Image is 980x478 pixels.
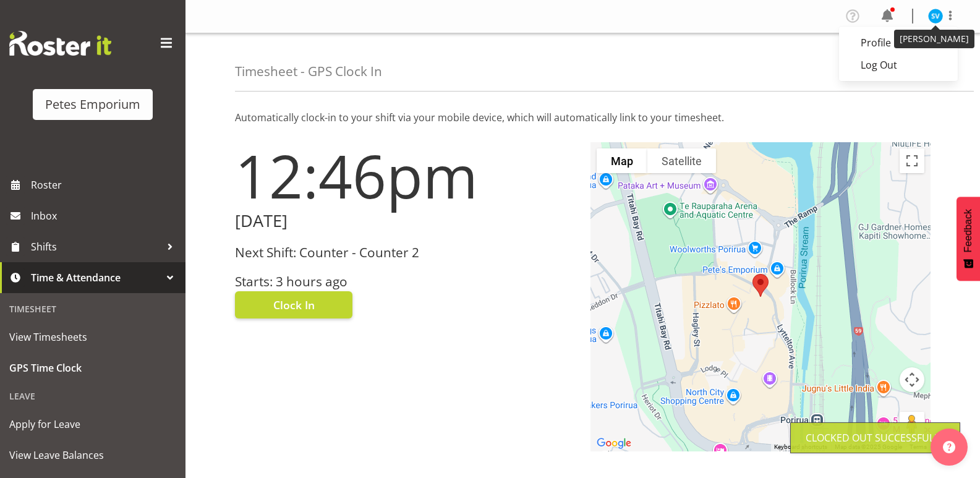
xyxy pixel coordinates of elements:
span: Clock In [273,297,315,313]
button: Drag Pegman onto the map to open Street View [900,412,924,437]
span: Roster [31,176,179,194]
button: Show satellite imagery [647,148,716,173]
a: Apply for Leave [3,409,182,440]
h3: Next Shift: Counter - Counter 2 [235,245,576,260]
h4: Timesheet - GPS Clock In [235,64,382,79]
span: Inbox [31,207,179,225]
button: Clock In [235,291,352,318]
button: Show street map [597,148,647,173]
span: Feedback [963,209,974,252]
img: help-xxl-2.png [943,441,955,453]
div: Petes Emporium [45,95,140,114]
a: GPS Time Clock [3,352,182,383]
img: Google [594,435,634,451]
span: Apply for Leave [9,415,176,433]
button: Toggle fullscreen view [900,148,924,173]
span: View Timesheets [9,328,176,346]
img: Rosterit website logo [9,31,111,56]
a: Open this area in Google Maps (opens a new window) [594,435,634,451]
button: Map camera controls [900,367,924,392]
p: Automatically clock-in to your shift via your mobile device, which will automatically link to you... [235,110,931,125]
a: View Leave Balances [3,440,182,471]
div: Leave [3,383,182,409]
div: Clocked out Successfully [806,430,945,445]
a: Log Out [839,54,958,76]
a: View Timesheets [3,322,182,352]
button: Keyboard shortcuts [774,443,827,451]
button: Feedback - Show survey [957,197,980,281]
div: Timesheet [3,296,182,322]
h2: [DATE] [235,211,576,231]
span: Shifts [31,237,161,256]
span: View Leave Balances [9,446,176,464]
a: Profile [839,32,958,54]
span: GPS Time Clock [9,359,176,377]
img: sasha-vandervalk6911.jpg [928,9,943,23]
h1: 12:46pm [235,142,576,209]
span: Time & Attendance [31,268,161,287]
h3: Starts: 3 hours ago [235,275,576,289]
